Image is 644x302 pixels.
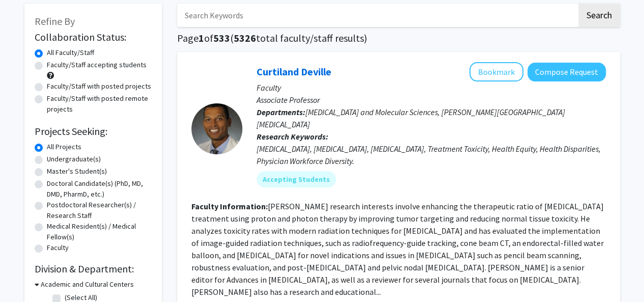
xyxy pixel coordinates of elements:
[191,201,268,211] b: Faculty Information:
[47,242,69,253] label: Faculty
[527,63,606,81] button: Compose Request to Curtiland Deville
[35,15,75,28] span: Refine By
[47,60,147,70] label: Faculty/Staff accepting students
[47,221,152,242] label: Medical Resident(s) / Medical Fellow(s)
[47,142,81,152] label: All Projects
[47,154,101,164] label: Undergraduate(s)
[177,32,620,44] h1: Page of ( total faculty/staff results)
[257,131,328,142] b: Research Keywords:
[47,166,107,177] label: Master's Student(s)
[257,81,606,94] p: Faculty
[191,201,604,297] fg-read-more: [PERSON_NAME] research interests involve enhancing the therapeutic ratio of [MEDICAL_DATA] treatm...
[47,200,152,221] label: Postdoctoral Researcher(s) / Research Staff
[35,125,152,138] h2: Projects Seeking:
[469,62,523,81] button: Add Curtiland Deville to Bookmarks
[177,4,577,27] input: Search Keywords
[41,279,134,290] h3: Academic and Cultural Centers
[8,256,43,294] iframe: Chat
[257,107,305,117] b: Departments:
[35,263,152,275] h2: Division & Department:
[47,47,94,58] label: All Faculty/Staff
[47,93,152,115] label: Faculty/Staff with posted remote projects
[199,32,204,44] span: 1
[257,107,565,129] span: [MEDICAL_DATA] and Molecular Sciences, [PERSON_NAME][GEOGRAPHIC_DATA][MEDICAL_DATA]
[257,94,606,106] p: Associate Professor
[35,31,152,43] h2: Collaboration Status:
[47,81,151,92] label: Faculty/Staff with posted projects
[234,32,256,44] span: 5326
[578,4,620,27] button: Search
[257,171,336,187] mat-chip: Accepting Students
[213,32,230,44] span: 533
[257,143,606,167] div: [MEDICAL_DATA], [MEDICAL_DATA], [MEDICAL_DATA], Treatment Toxicity, Health Equity, Health Dispari...
[47,178,152,200] label: Doctoral Candidate(s) (PhD, MD, DMD, PharmD, etc.)
[257,65,331,78] a: Curtiland Deville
